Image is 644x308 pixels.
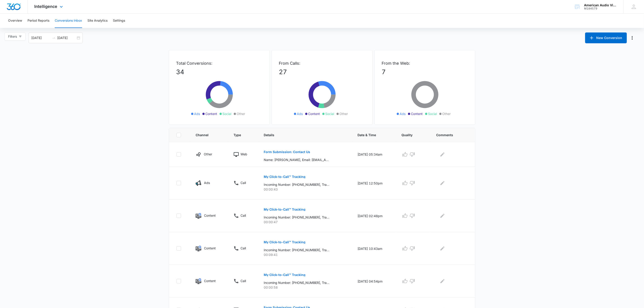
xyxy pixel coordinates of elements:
[400,111,406,116] span: Ads
[264,269,306,280] button: My Click-to-Call™ Tracking
[264,273,306,276] p: My Click-to-Call™ Tracking
[5,32,25,41] button: Filters
[196,133,216,137] span: Channel
[439,151,446,158] button: Edit Comments
[352,200,396,232] td: [DATE] 02:48pm
[352,167,396,200] td: [DATE] 12:50pm
[279,60,365,66] p: From Calls:
[382,67,468,77] p: 7
[55,14,82,28] button: Conversions Inbox
[87,14,108,28] button: Site Analytics
[204,152,212,156] p: Other
[585,32,627,43] button: New Conversion
[442,111,451,116] span: Other
[28,14,49,28] button: Period Reports
[340,111,348,116] span: Other
[206,111,217,116] span: Content
[223,111,231,116] span: Social
[358,133,384,137] span: Date & Time
[57,35,76,40] input: End date
[204,213,216,218] p: Content
[234,133,247,137] span: Type
[8,34,17,39] span: Filters
[241,278,246,283] p: Call
[264,208,306,211] p: My Click-to-Call™ Tracking
[204,246,216,251] p: Content
[34,4,57,9] span: Intelligence
[428,111,437,116] span: Social
[352,265,396,298] td: [DATE] 04:54pm
[241,213,246,218] p: Call
[629,34,636,41] button: Manage Numbers
[52,36,55,40] span: to
[264,252,347,257] p: 00:09:41
[401,133,419,137] span: Quality
[264,150,310,154] p: Form Submission: Contact Us
[436,133,461,137] span: Comments
[297,111,303,116] span: Ads
[264,187,347,192] p: 00:00:43
[8,14,22,28] button: Overview
[325,111,334,116] span: Social
[176,67,262,77] p: 34
[279,67,365,77] p: 27
[264,175,306,178] p: My Click-to-Call™ Tracking
[584,7,617,10] div: account id
[264,220,347,224] p: 00:00:47
[237,111,245,116] span: Other
[52,36,55,40] span: swap-right
[241,152,247,156] p: Web
[176,60,262,66] p: Total Conversions:
[31,35,50,40] input: Start date
[308,111,320,116] span: Content
[264,215,330,220] p: Incoming Number: [PHONE_NUMBER], Tracking Number: [PHONE_NUMBER], Ring To: [PHONE_NUMBER], Caller...
[439,245,446,252] button: Edit Comments
[264,285,347,290] p: 00:00:58
[439,179,446,187] button: Edit Comments
[264,204,306,215] button: My Click-to-Call™ Tracking
[439,278,446,285] button: Edit Comments
[264,147,310,157] button: Form Submission: Contact Us
[264,182,330,187] p: Incoming Number: [PHONE_NUMBER], Tracking Number: [PHONE_NUMBER], Ring To: [PHONE_NUMBER], Caller...
[264,248,330,252] p: Incoming Number: [PHONE_NUMBER], Tracking Number: [PHONE_NUMBER], Ring To: [PHONE_NUMBER], Caller...
[352,232,396,265] td: [DATE] 10:43am
[352,142,396,167] td: [DATE] 05:34am
[241,180,246,185] p: Call
[194,111,200,116] span: Ads
[113,14,125,28] button: Settings
[264,280,330,285] p: Incoming Number: [PHONE_NUMBER], Tracking Number: [PHONE_NUMBER], Ring To: [PHONE_NUMBER], Caller...
[204,278,216,283] p: Content
[382,60,468,66] p: From the Web:
[264,157,330,162] p: Name: [PERSON_NAME], Email: [EMAIL_ADDRESS][DOMAIN_NAME], Company: OmniVA, Country: [GEOGRAPHIC_D...
[439,212,446,219] button: Edit Comments
[204,180,210,185] p: Ads
[241,246,246,251] p: Call
[411,111,423,116] span: Content
[264,133,340,137] span: Details
[264,171,306,182] button: My Click-to-Call™ Tracking
[264,241,306,244] p: My Click-to-Call™ Tracking
[264,237,306,248] button: My Click-to-Call™ Tracking
[584,3,617,7] div: account name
